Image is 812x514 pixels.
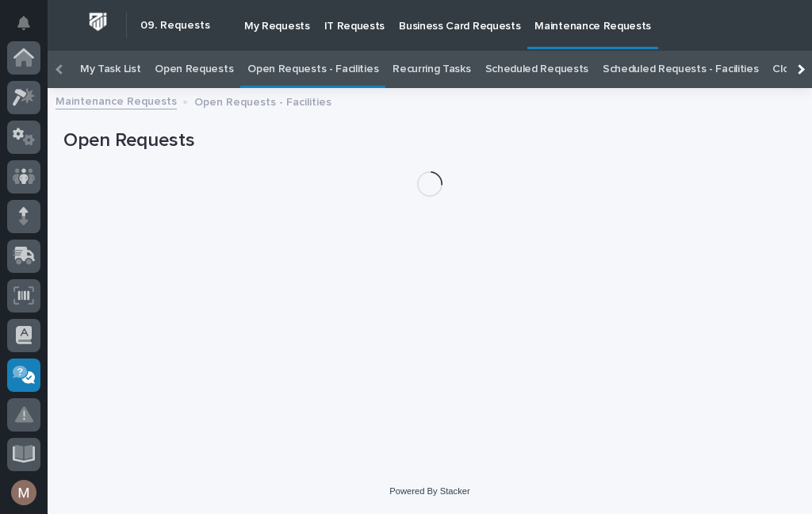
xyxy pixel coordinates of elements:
h2: 09. Requests [140,19,210,33]
p: Open Requests - Facilities [194,92,331,109]
a: Recurring Tasks [393,51,470,88]
div: Notifications [20,16,40,41]
a: Scheduled Requests - Facilities [603,51,758,88]
button: users-avatar [7,476,40,509]
a: Scheduled Requests [485,51,588,88]
a: Open Requests - Facilities [247,51,378,88]
img: Workspace Logo [83,7,113,36]
a: My Task List [80,51,140,88]
a: Powered By Stacker [389,486,469,496]
h1: Open Requests [63,129,796,152]
a: Maintenance Requests [56,91,177,109]
button: Notifications [7,6,40,40]
a: Open Requests [155,51,233,88]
